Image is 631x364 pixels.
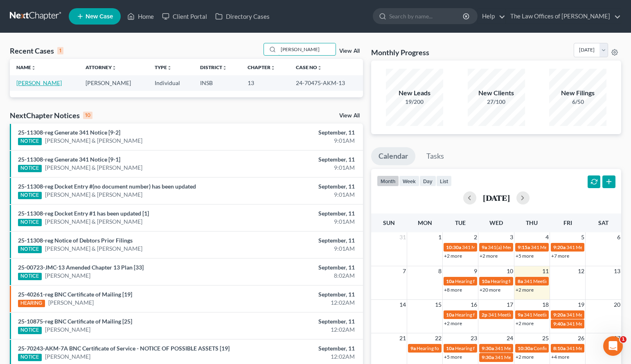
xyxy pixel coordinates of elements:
span: Mon [418,219,432,226]
a: +2 more [516,287,534,293]
span: 9:15a [518,244,530,250]
span: 8a [518,278,523,284]
td: 24-70475-AKM-13 [289,75,363,90]
div: HEARING [18,300,45,307]
a: Districtunfold_more [200,64,227,70]
span: Fri [563,219,572,226]
span: 10:30a [518,345,533,351]
span: 10a [446,278,454,284]
div: 6/50 [549,98,606,106]
span: 8:10a [553,345,566,351]
span: 4 [545,232,550,242]
div: 9:01AM [248,218,355,226]
span: 6 [616,232,621,242]
span: 9a [518,312,523,318]
a: [PERSON_NAME] & [PERSON_NAME] [45,245,142,253]
div: New Clients [468,88,525,98]
span: 3 [509,232,514,242]
td: INSB [194,75,241,90]
div: September, 11 [248,155,355,164]
a: Case Nounfold_more [296,64,322,70]
span: 20 [613,300,621,310]
div: 9:01AM [248,245,355,253]
a: +5 more [516,253,534,259]
div: NOTICE [18,327,42,334]
a: [PERSON_NAME] [45,353,90,361]
span: 341 Meeting for [PERSON_NAME] [495,354,568,360]
i: unfold_more [222,65,227,70]
a: +2 more [444,320,462,326]
span: 17 [506,300,514,310]
a: +2 more [444,253,462,259]
span: 10 [506,266,514,276]
a: Typeunfold_more [155,64,172,70]
a: +8 more [444,287,462,293]
a: 25-40261-reg BNC Certificate of Mailing [19] [18,291,132,298]
a: 25-70243-AKM-7A BNC Certificate of Service - NOTICE OF POSSIBLE ASSETS [19] [18,345,230,352]
span: Thu [526,219,538,226]
a: [PERSON_NAME] & [PERSON_NAME] [45,191,142,199]
a: +2 more [516,320,534,326]
a: [PERSON_NAME] & [PERSON_NAME] [45,164,142,172]
span: Sun [383,219,395,226]
span: 341(a) Meeting for [PERSON_NAME] [488,244,567,250]
span: 2 [473,232,478,242]
span: 9:20a [553,312,566,318]
a: 25-00723-JMC-13 Amended Chapter 13 Plan [33] [18,264,144,271]
i: unfold_more [317,65,322,70]
td: Individual [148,75,194,90]
a: Tasks [419,147,451,165]
div: 9:01AM [248,191,355,199]
a: +20 more [480,287,500,293]
span: 11 [541,266,550,276]
div: 19/200 [386,98,443,106]
span: Hearing for [PERSON_NAME] & [PERSON_NAME] [491,278,598,284]
div: September, 11 [248,344,355,353]
div: 27/100 [468,98,525,106]
span: 24 [506,333,514,343]
span: 10a [446,312,454,318]
span: 341 Meeting for [PERSON_NAME] [524,312,597,318]
a: +4 more [551,354,569,360]
span: 10a [482,278,490,284]
div: NOTICE [18,165,42,172]
span: 18 [541,300,550,310]
span: 9a [482,244,487,250]
span: 9a [410,345,416,351]
td: [PERSON_NAME] [79,75,148,90]
div: September, 11 [248,128,355,137]
input: Search by name... [389,9,464,24]
a: Help [478,9,505,24]
span: 21 [399,333,407,343]
span: Hearing for [PERSON_NAME] [455,345,519,351]
div: September, 11 [248,263,355,272]
i: unfold_more [167,65,172,70]
span: 9:20a [553,244,566,250]
span: 1 [620,336,626,343]
span: 16 [470,300,478,310]
a: The Law Offices of [PERSON_NAME] [506,9,621,24]
button: week [399,175,419,186]
a: [PERSON_NAME] & [PERSON_NAME] [45,218,142,226]
div: NOTICE [18,354,42,361]
span: 9:40a [553,321,566,327]
a: +2 more [480,253,498,259]
div: 12:02AM [248,326,355,334]
span: 1 [437,232,442,242]
span: 10:30a [446,244,461,250]
a: View All [339,113,360,119]
span: 7 [402,266,407,276]
div: 12:02AM [248,353,355,361]
span: 9:30a [482,345,494,351]
div: 9:01AM [248,164,355,172]
span: 5 [580,232,585,242]
span: 13 [613,266,621,276]
span: 15 [434,300,442,310]
span: Hearing for [PERSON_NAME] & [PERSON_NAME] [417,345,524,351]
a: Home [123,9,158,24]
span: New Case [86,13,113,20]
button: list [436,175,452,186]
div: Recent Cases [10,46,63,56]
a: +5 more [444,354,462,360]
div: September, 11 [248,236,355,245]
